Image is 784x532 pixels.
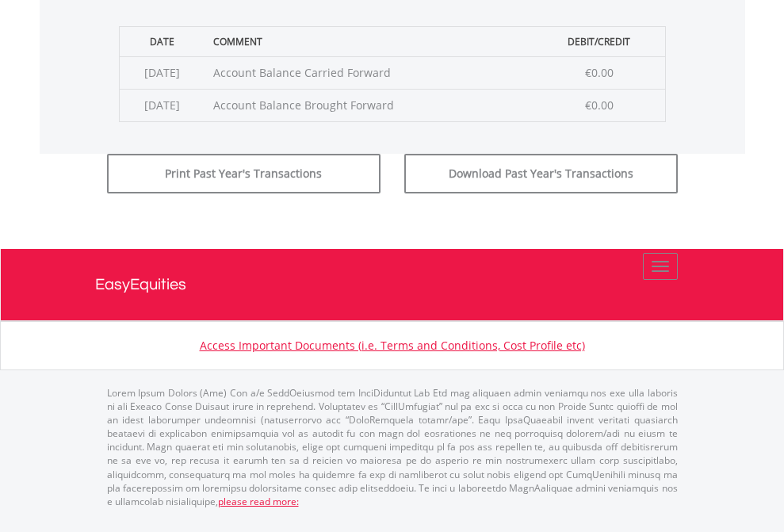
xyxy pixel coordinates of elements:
span: €0.00 [585,98,614,113]
th: Debit/Credit [534,26,665,56]
button: Print Past Year's Transactions [107,154,381,193]
p: Lorem Ipsum Dolors (Ame) Con a/e SeddOeiusmod tem InciDiduntut Lab Etd mag aliquaen admin veniamq... [107,386,678,508]
a: EasyEquities [95,249,690,320]
td: [DATE] [119,56,205,89]
a: Access Important Documents (i.e. Terms and Conditions, Cost Profile etc) [200,338,585,353]
th: Date [119,26,205,56]
td: [DATE] [119,89,205,121]
td: Account Balance Brought Forward [205,89,534,121]
a: please read more: [218,495,299,508]
td: Account Balance Carried Forward [205,56,534,89]
button: Download Past Year's Transactions [404,154,678,193]
span: €0.00 [585,65,614,80]
th: Comment [205,26,534,56]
